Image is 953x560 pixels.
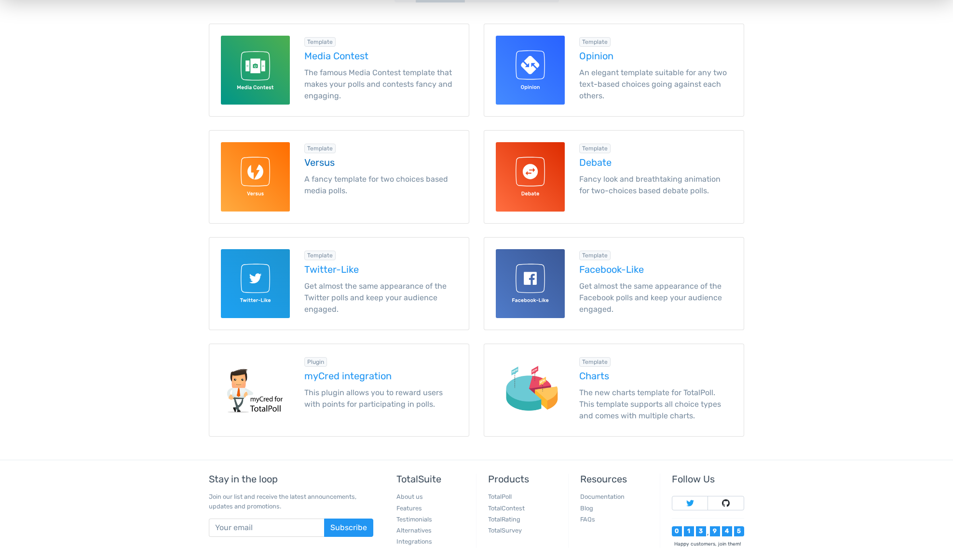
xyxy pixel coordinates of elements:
[488,474,560,484] h5: Products
[209,24,469,117] a: Media Contest for TotalPoll Template Media Contest The famous Media Contest template that makes y...
[396,505,422,512] a: Features
[488,493,512,500] a: TotalPoll
[579,173,732,197] p: Fancy look and breathtaking animation for two-choices based debate polls.
[304,371,457,381] h5: myCred integration plugin for TotalPoll
[304,387,457,410] p: This plugin allows you to reward users with points for participating in polls.
[496,36,565,105] img: Opinion for TotalPoll
[672,474,744,484] h5: Follow Us
[209,474,373,484] h5: Stay in the loop
[484,24,744,117] a: Opinion for TotalPoll Template Opinion An elegant template suitable for any two text-based choice...
[488,516,520,523] a: TotalRating
[734,526,744,536] div: 5
[396,516,432,523] a: Testimonials
[221,249,290,318] img: Twitter-Like for TotalPoll
[579,67,732,102] p: An elegant template suitable for any two text-based choices going against each others.
[672,526,682,536] div: 0
[209,237,469,330] a: Twitter-Like for TotalPoll Template Twitter-Like Get almost the same appearance of the Twitter po...
[580,493,625,500] a: Documentation
[579,144,611,153] div: Template
[209,130,469,223] a: Versus for TotalPoll Template Versus A fancy template for two choices based media polls.
[579,157,732,168] h5: Debate template for TotalPoll
[579,251,611,260] div: Template
[579,37,611,47] div: Template
[696,526,706,536] div: 3
[304,67,457,102] p: The famous Media Contest template that makes your polls and contests fancy and engaging.
[304,157,457,168] h5: Versus template for TotalPoll
[304,251,336,260] div: Template
[722,499,730,507] img: Follow TotalSuite on Github
[221,36,290,105] img: Media Contest for TotalPoll
[396,538,432,545] a: Integrations
[706,530,710,536] div: ,
[496,356,565,425] img: Charts for TotalPoll
[396,493,423,500] a: About us
[580,516,595,523] a: FAQs
[580,505,593,512] a: Blog
[579,264,732,275] h5: Facebook-Like template for TotalPoll
[396,474,469,484] h5: TotalSuite
[672,540,744,547] div: Happy customers, join them!
[579,280,732,315] p: Get almost the same appearance of the Facebook polls and keep your audience engaged.
[221,142,290,211] img: Versus for TotalPoll
[722,526,732,536] div: 4
[209,344,469,437] a: myCred integration for TotalPoll Plugin myCred integration This plugin allows you to reward users...
[684,526,694,536] div: 1
[484,237,744,330] a: Facebook-Like for TotalPoll Template Facebook-Like Get almost the same appearance of the Facebook...
[209,492,373,510] p: Join our list and receive the latest announcements, updates and promotions.
[304,173,457,197] p: A fancy template for two choices based media polls.
[396,527,432,534] a: Alternatives
[710,526,720,536] div: 9
[484,130,744,223] a: Debate for TotalPoll Template Debate Fancy look and breathtaking animation for two-choices based ...
[686,499,694,507] img: Follow TotalSuite on Twitter
[579,371,732,381] h5: Charts template for TotalPoll
[324,519,373,537] button: Subscribe
[580,474,653,484] h5: Resources
[221,356,290,425] img: myCred integration for TotalPoll
[496,249,565,318] img: Facebook-Like for TotalPoll
[304,357,327,367] div: Plugin
[579,387,732,422] p: The new charts template for TotalPoll. This template supports all choice types and comes with mul...
[579,357,611,367] div: Template
[579,51,732,61] h5: Opinion template for TotalPoll
[304,280,457,315] p: Get almost the same appearance of the Twitter polls and keep your audience engaged.
[488,527,522,534] a: TotalSurvey
[304,144,336,153] div: Template
[304,264,457,275] h5: Twitter-Like template for TotalPoll
[304,51,457,61] h5: Media Contest template for TotalPoll
[496,142,565,211] img: Debate for TotalPoll
[304,37,336,47] div: Template
[209,519,325,537] input: Your email
[488,505,525,512] a: TotalContest
[484,344,744,437] a: Charts for TotalPoll Template Charts The new charts template for TotalPoll. This template support...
